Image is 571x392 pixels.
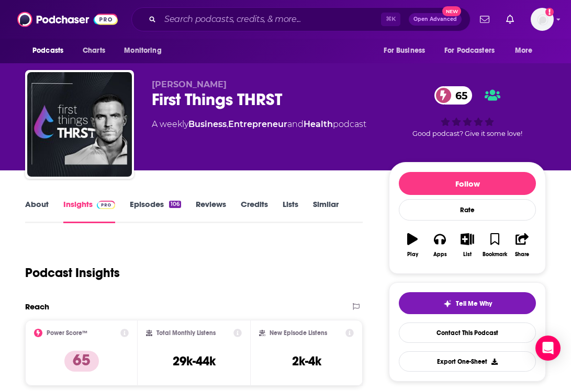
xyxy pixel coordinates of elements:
p: 65 [64,351,99,372]
div: Open Intercom Messenger [535,336,561,361]
h3: 29k-44k [173,353,216,369]
a: Reviews [196,199,226,223]
h2: Power Score™ [47,329,87,337]
button: Play [399,226,426,264]
input: Search podcasts, credits, & more... [160,11,381,28]
img: User Profile [531,8,554,31]
a: Similar [313,199,339,223]
h2: Reach [25,302,49,312]
div: Apps [433,251,447,258]
h1: Podcast Insights [25,265,120,281]
button: open menu [25,41,77,61]
div: Rate [399,199,536,221]
div: A weekly podcast [152,118,366,131]
button: open menu [438,41,510,61]
span: Podcasts [32,43,63,58]
span: , [227,119,228,129]
span: New [442,6,461,16]
button: Follow [399,172,536,195]
img: First Things THRST [27,72,132,177]
div: Search podcasts, credits, & more... [131,7,471,31]
a: 65 [434,86,473,105]
span: For Business [384,43,425,58]
img: tell me why sparkle [443,299,452,308]
a: Health [304,119,333,129]
a: Credits [241,199,268,223]
button: open menu [117,41,175,61]
button: List [454,226,481,264]
button: Bookmark [481,226,508,264]
span: Tell Me Why [456,299,492,308]
a: Show notifications dropdown [476,10,494,28]
a: Show notifications dropdown [502,10,518,28]
h2: New Episode Listens [270,329,327,337]
button: open menu [508,41,546,61]
a: Charts [76,41,111,61]
a: Entrepreneur [228,119,287,129]
button: Apps [426,226,453,264]
div: 65Good podcast? Give it some love! [389,79,546,144]
span: Open Advanced [413,17,457,22]
svg: Add a profile image [545,8,554,16]
a: Lists [283,199,298,223]
button: Show profile menu [531,8,554,31]
span: Logged in as kkade [531,8,554,31]
span: Good podcast? Give it some love! [412,130,522,137]
div: Share [515,251,529,258]
button: Share [509,226,536,264]
button: Open AdvancedNew [409,13,462,26]
span: Monitoring [124,43,161,58]
h3: 2k-4k [292,353,321,369]
div: List [463,251,472,258]
h2: Total Monthly Listens [156,329,216,337]
button: open menu [376,41,438,61]
a: Episodes106 [130,199,181,223]
button: Export One-Sheet [399,351,536,372]
span: ⌘ K [381,13,400,26]
div: Play [407,251,418,258]
img: Podchaser Pro [97,201,115,209]
a: Business [188,119,227,129]
span: [PERSON_NAME] [152,79,227,89]
span: More [515,43,533,58]
img: Podchaser - Follow, Share and Rate Podcasts [17,9,118,29]
span: 65 [445,86,473,105]
span: and [287,119,304,129]
div: Bookmark [483,251,507,258]
a: About [25,199,49,223]
button: tell me why sparkleTell Me Why [399,292,536,314]
a: Contact This Podcast [399,322,536,343]
a: InsightsPodchaser Pro [63,199,115,223]
span: For Podcasters [444,43,495,58]
div: 106 [169,201,181,208]
span: Charts [83,43,105,58]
